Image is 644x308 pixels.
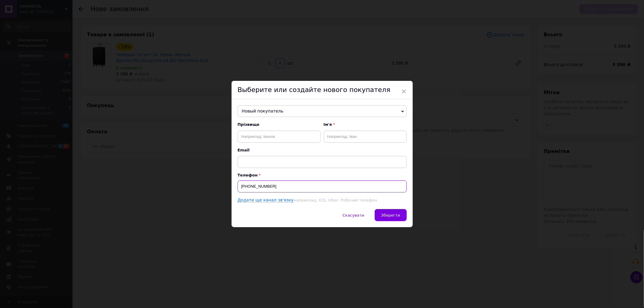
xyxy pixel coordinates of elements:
button: Зберегти [375,209,406,221]
input: Наприклад: Іванов [238,131,321,143]
span: Скасувати [343,213,364,218]
input: Наприклад: Іван [324,131,407,143]
p: Телефон [238,173,407,177]
span: Прізвище [238,122,321,127]
span: Зберегти [381,213,400,218]
span: Ім'я [324,122,407,127]
span: Новый покупатель [238,105,407,117]
span: Email [238,148,407,153]
span: наприклад, ICQ, Viber, Робочий телефон [294,198,377,202]
span: × [401,86,407,97]
input: +38 096 0000000 [238,180,407,192]
button: Скасувати [336,209,370,221]
a: Додати ще канал зв'язку [238,198,294,203]
div: Выберите или создайте нового покупателя [232,81,413,99]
